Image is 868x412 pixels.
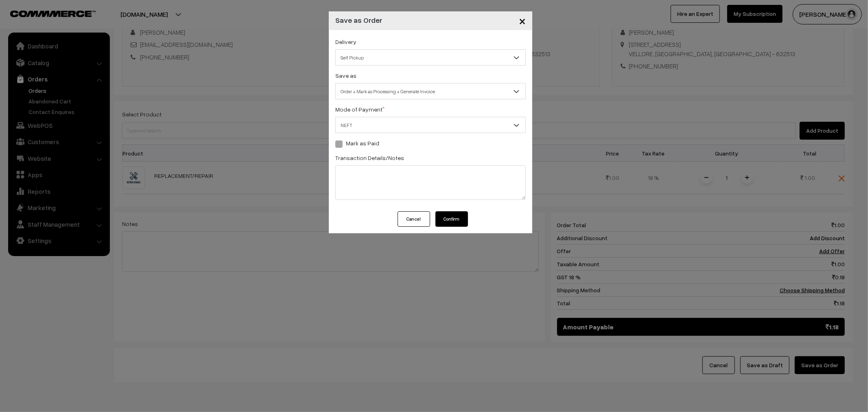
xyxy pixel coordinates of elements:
[335,153,404,162] label: Transaction Details/Notes
[398,211,430,227] button: Cancel
[335,83,526,99] span: Order + Mark as Processing + Generate Invoice
[335,15,382,26] h4: Save as Order
[336,118,525,132] span: NEFT
[335,49,526,66] span: Self Pickup
[336,50,525,65] span: Self Pickup
[435,211,468,227] button: Confirm
[335,139,379,147] label: Mark as Paid
[335,37,356,46] label: Delivery
[336,84,525,99] span: Order + Mark as Processing + Generate Invoice
[335,117,526,133] span: NEFT
[335,105,385,114] label: Mode of Payment
[335,71,356,80] label: Save as
[519,13,526,28] span: ×
[512,8,532,33] button: Close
